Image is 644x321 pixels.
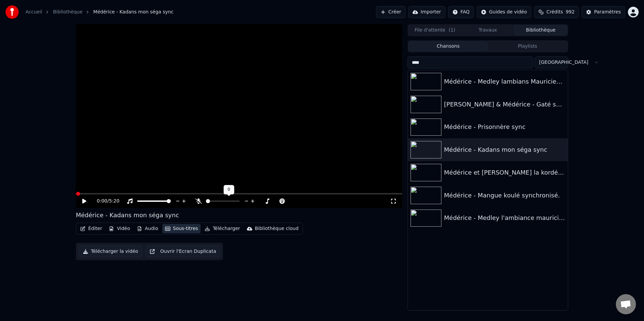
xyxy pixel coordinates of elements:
div: Paramètres [594,9,621,15]
div: Ouvrir le chat [616,294,636,314]
span: 5:20 [109,198,119,204]
div: Médérice - Medley lambians Mauricien Karaoké sync [444,77,565,86]
button: Guides de vidéo [477,6,531,18]
div: Médérice - Mangue koulé synchronisé. [444,191,565,200]
button: Crédits992 [534,6,579,18]
button: Bibliothèque [514,26,567,35]
button: Ouvrir l'Ecran Duplicata [145,245,221,258]
a: Bibliothèque [53,9,83,15]
button: Éditer [77,224,105,233]
button: Importer [408,6,445,18]
div: Médérice et [PERSON_NAME] la kordé synchronisé. [444,168,565,177]
nav: breadcrumb [25,9,173,15]
div: 0 [224,185,234,194]
button: Créer [376,6,406,18]
span: ( 1 ) [449,27,455,34]
button: Vidéo [106,224,132,233]
div: Médérice - Prisonnère sync [444,122,565,132]
span: [GEOGRAPHIC_DATA] [539,59,588,66]
button: Audio [134,224,161,233]
div: Médérice - Kadans mon séga sync [444,145,565,154]
a: Accueil [25,9,42,15]
button: Télécharger la vidéo [78,245,143,258]
div: Médérice - Medley l'ambiance mauricien 2 [444,213,565,223]
button: Travaux [462,26,515,35]
span: Médérice - Kadans mon séga sync [93,9,173,15]
img: youka [5,5,19,19]
button: Paramètres [582,6,625,18]
button: Télécharger [202,224,243,233]
span: 0:00 [97,198,107,204]
div: Médérice - Kadans mon séga sync [76,211,179,220]
button: Playlists [488,42,567,51]
button: Sous-titres [162,224,201,233]
div: Bibliothèque cloud [255,225,299,232]
span: Crédits [546,9,563,15]
button: Chansons [409,42,488,51]
button: File d'attente [409,26,462,35]
div: [PERSON_NAME] & Médérice - Gaté sync [444,100,565,109]
span: 992 [566,9,575,15]
div: / [97,198,113,204]
button: FAQ [448,6,474,18]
